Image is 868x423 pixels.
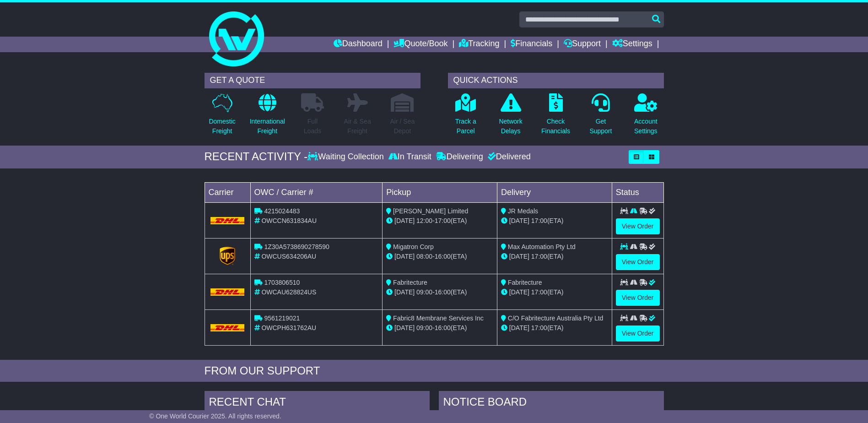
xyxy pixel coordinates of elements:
[541,93,571,141] a: CheckFinancials
[434,152,485,162] div: Delivering
[393,207,468,215] span: [PERSON_NAME] Limited
[205,73,421,88] div: GET A QUOTE
[616,290,660,306] a: View Order
[250,117,285,136] p: International Freight
[509,253,529,260] span: [DATE]
[390,117,415,136] p: Air / Sea Depot
[498,93,523,141] a: NetworkDelays
[394,288,415,296] span: [DATE]
[531,217,547,224] span: 17:00
[394,217,415,224] span: [DATE]
[435,288,451,296] span: 16:00
[205,182,250,202] td: Carrier
[261,253,316,260] span: OWCUS634206AU
[616,218,660,234] a: View Order
[485,152,531,162] div: Delivered
[210,217,245,224] img: DHL.png
[508,207,538,215] span: JR Medals
[616,325,660,342] a: View Order
[386,216,493,226] div: - (ETA)
[509,324,529,331] span: [DATE]
[386,152,434,162] div: In Transit
[634,93,658,141] a: AccountSettings
[511,37,552,52] a: Financials
[508,279,542,286] span: Fabritecture
[205,391,430,416] div: RECENT CHAT
[416,217,432,224] span: 12:00
[508,315,604,322] span: C/O Fabritecture Australia Pty Ltd
[220,247,235,265] img: GetCarrierServiceLogo
[459,37,499,52] a: Tracking
[344,117,371,136] p: Air & Sea Freight
[616,254,660,270] a: View Order
[435,253,451,260] span: 16:00
[208,93,236,141] a: DomesticFreight
[301,117,324,136] p: Full Loads
[394,37,447,52] a: Quote/Book
[439,391,664,416] div: NOTICE BOARD
[634,117,658,136] p: Account Settings
[261,217,317,224] span: OWCCN631834AU
[435,324,451,331] span: 16:00
[589,93,612,141] a: GetSupport
[416,324,432,331] span: 09:00
[261,324,316,331] span: OWCPH631762AU
[210,288,245,296] img: DHL.png
[612,182,663,202] td: Status
[249,93,286,141] a: InternationalFreight
[149,412,281,420] span: © One World Courier 2025. All rights reserved.
[455,117,476,136] p: Track a Parcel
[386,323,493,333] div: - (ETA)
[435,217,451,224] span: 17:00
[394,253,415,260] span: [DATE]
[261,288,316,296] span: OWCAU628824US
[589,117,612,136] p: Get Support
[393,279,427,286] span: Fabritecture
[383,182,497,202] td: Pickup
[393,315,484,322] span: Fabric8 Membrane Services Inc
[531,288,547,296] span: 17:00
[501,323,608,333] div: (ETA)
[210,324,245,331] img: DHL.png
[307,152,386,162] div: Waiting Collection
[334,37,383,52] a: Dashboard
[497,182,612,202] td: Delivery
[501,216,608,226] div: (ETA)
[386,287,493,297] div: - (ETA)
[508,243,576,250] span: Max Automation Pty Ltd
[509,217,529,224] span: [DATE]
[612,37,652,52] a: Settings
[205,364,664,378] div: FROM OUR SUPPORT
[499,117,522,136] p: Network Delays
[455,93,477,141] a: Track aParcel
[501,287,608,297] div: (ETA)
[209,117,235,136] p: Domestic Freight
[264,279,300,286] span: 1703806510
[531,253,547,260] span: 17:00
[264,207,300,215] span: 4215024483
[448,73,664,88] div: QUICK ACTIONS
[264,243,329,250] span: 1Z30A5738690278590
[394,324,415,331] span: [DATE]
[264,315,300,322] span: 9561219021
[509,288,529,296] span: [DATE]
[541,117,570,136] p: Check Financials
[416,288,432,296] span: 09:00
[501,252,608,261] div: (ETA)
[564,37,601,52] a: Support
[250,182,383,202] td: OWC / Carrier #
[393,243,434,250] span: Migatron Corp
[205,150,308,163] div: RECENT ACTIVITY -
[416,253,432,260] span: 08:00
[386,252,493,261] div: - (ETA)
[531,324,547,331] span: 17:00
